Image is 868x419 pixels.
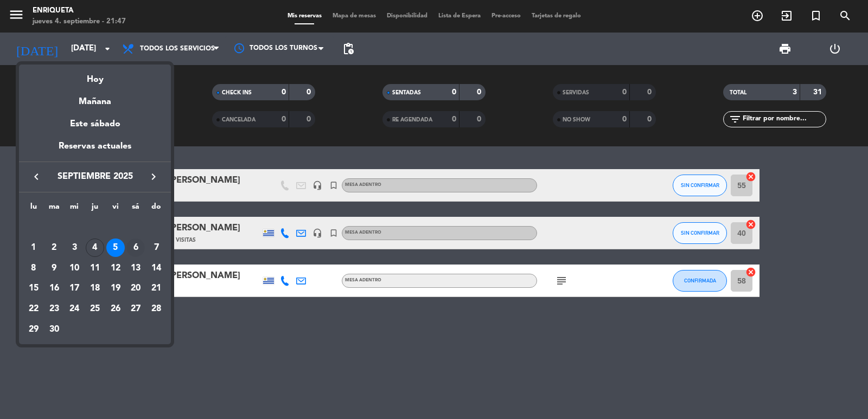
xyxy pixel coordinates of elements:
[126,300,145,318] div: 27
[44,237,65,258] td: 2 de septiembre de 2025
[126,279,145,298] div: 20
[24,300,43,318] div: 22
[24,279,43,298] div: 15
[146,278,167,299] td: 21 de septiembre de 2025
[44,201,65,217] th: martes
[126,258,146,279] td: 13 de septiembre de 2025
[45,300,63,318] div: 23
[64,201,85,217] th: miércoles
[126,238,145,257] div: 6
[19,109,171,139] div: Este sábado
[65,238,84,257] div: 3
[105,237,126,258] td: 5 de septiembre de 2025
[147,300,165,318] div: 28
[30,170,43,183] i: keyboard_arrow_left
[85,278,105,299] td: 18 de septiembre de 2025
[23,299,44,319] td: 22 de septiembre de 2025
[146,299,167,319] td: 28 de septiembre de 2025
[45,259,63,278] div: 9
[105,201,126,217] th: viernes
[64,278,85,299] td: 17 de septiembre de 2025
[86,238,104,257] div: 4
[44,278,65,299] td: 16 de septiembre de 2025
[23,278,44,299] td: 15 de septiembre de 2025
[44,258,65,279] td: 9 de septiembre de 2025
[147,279,165,298] div: 21
[147,238,165,257] div: 7
[85,299,105,319] td: 25 de septiembre de 2025
[24,320,43,339] div: 29
[19,139,171,162] div: Reservas actuales
[126,259,145,278] div: 13
[65,259,84,278] div: 10
[64,299,85,319] td: 24 de septiembre de 2025
[19,65,171,87] div: Hoy
[65,300,84,318] div: 24
[44,299,65,319] td: 23 de septiembre de 2025
[106,238,125,257] div: 5
[146,237,167,258] td: 7 de septiembre de 2025
[86,279,104,298] div: 18
[64,258,85,279] td: 10 de septiembre de 2025
[86,300,104,318] div: 25
[105,299,126,319] td: 26 de septiembre de 2025
[85,201,105,217] th: jueves
[106,300,125,318] div: 26
[106,259,125,278] div: 12
[105,278,126,299] td: 19 de septiembre de 2025
[45,320,63,339] div: 30
[65,279,84,298] div: 17
[23,237,44,258] td: 1 de septiembre de 2025
[19,87,171,109] div: Mañana
[45,279,63,298] div: 16
[44,319,65,340] td: 30 de septiembre de 2025
[106,279,125,298] div: 19
[64,237,85,258] td: 3 de septiembre de 2025
[27,170,46,184] button: keyboard_arrow_left
[23,319,44,340] td: 29 de septiembre de 2025
[147,170,160,183] i: keyboard_arrow_right
[126,278,146,299] td: 20 de septiembre de 2025
[24,259,43,278] div: 8
[146,201,167,217] th: domingo
[126,201,146,217] th: sábado
[85,237,105,258] td: 4 de septiembre de 2025
[24,238,43,257] div: 1
[105,258,126,279] td: 12 de septiembre de 2025
[23,258,44,279] td: 8 de septiembre de 2025
[46,170,144,184] span: septiembre 2025
[147,259,165,278] div: 14
[45,238,63,257] div: 2
[146,258,167,279] td: 14 de septiembre de 2025
[126,299,146,319] td: 27 de septiembre de 2025
[85,258,105,279] td: 11 de septiembre de 2025
[86,259,104,278] div: 11
[126,237,146,258] td: 6 de septiembre de 2025
[144,170,163,184] button: keyboard_arrow_right
[23,201,44,217] th: lunes
[23,217,167,237] td: SEP.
